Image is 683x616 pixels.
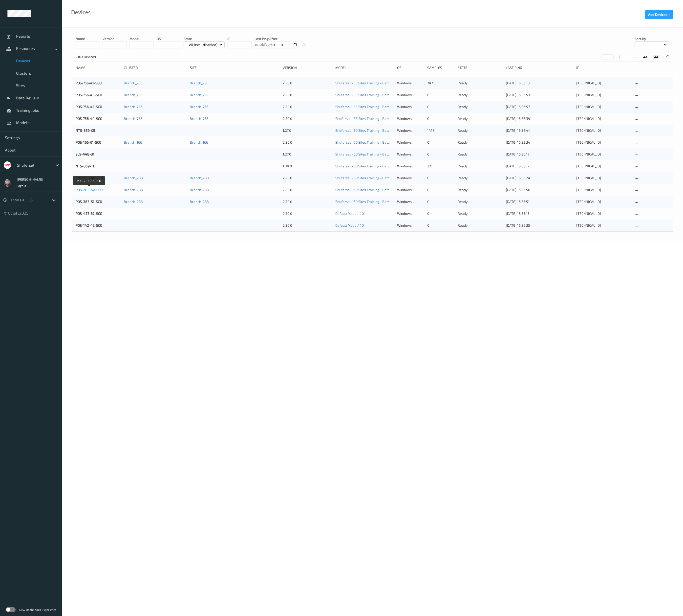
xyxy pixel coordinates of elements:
div: [DATE] 16:36:35 [506,223,573,228]
div: Samples [427,65,454,70]
div: ip [576,65,630,70]
div: 1.27.0 [283,128,332,133]
div: [TECHNICAL_ID] [576,104,630,109]
a: Branch_283 [124,176,143,180]
div: [TECHNICAL_ID] [576,223,630,228]
div: 2.20.0 [283,199,332,204]
a: Shufersal - 33 Sites Training - Batch 63 [DATE] 02:10 [DATE] 02:10 Auto Save [335,116,453,121]
div: [DATE] 16:35:15 [506,211,573,216]
div: 2.20.0 [283,187,332,192]
a: Shufersal - 60 Sites Training - Batch 55 scales + SCO [DATE] 19:30 [DATE] 19:30 Auto Save [335,140,474,144]
p: version [103,36,127,41]
a: NTS-859-05 [76,128,95,132]
a: Branch_756 [124,81,142,85]
p: ready [458,152,502,157]
div: [DATE] 16:36:39 [506,116,573,121]
p: windows [397,81,424,86]
p: ready [458,211,502,216]
div: OS [397,65,424,70]
p: ready [458,199,502,204]
a: Branch_756 [190,116,208,121]
a: Shufersal - 33 Sites Training - Batch 63 [DATE] 02:10 [DATE] 02:10 Auto Save [335,105,453,109]
p: model [129,36,154,41]
a: POS-756-44-SCO [76,116,102,121]
div: [DATE] 16:36:53 [506,92,573,97]
p: ready [458,104,502,109]
div: [DATE] 16:36:24 [506,176,573,180]
div: [DATE] 16:36:17 [506,152,573,157]
p: OS [157,36,181,41]
div: State [458,65,502,70]
a: Branch_283 [124,199,143,204]
div: 2.20.0 [283,116,332,121]
p: Name [76,36,100,41]
p: windows [397,199,424,204]
a: SLS-448-31 [76,152,94,156]
div: [DATE] 16:35:51 [506,199,573,204]
div: Site [190,65,279,70]
a: Branch_283 [190,188,209,192]
a: Shufersal - 60 Sites Training - Batch 55 scales + SCO [DATE] 19:30 [DATE] 19:30 Auto Save [335,176,474,180]
p: ready [458,116,502,121]
div: [TECHNICAL_ID] [576,199,630,204]
div: 2.20.0 [283,92,332,97]
div: [TECHNICAL_ID] [576,81,630,86]
a: POS-142-42-SCO [76,223,102,227]
a: Branch_283 [124,188,143,192]
div: version [283,65,332,70]
div: 2.20.0 [283,223,332,228]
div: 0 [427,140,454,145]
a: Shufersal - 60 Sites Training - Batch 55 scales + SCO [DATE] 19:30 [DATE] 19:30 Auto Save [335,188,474,192]
div: Devices [71,10,91,15]
div: 2.20.0 [283,104,332,109]
a: Branch_756 [190,81,208,85]
p: windows [397,104,424,109]
p: windows [397,116,424,121]
div: [DATE] 16:36:18 [506,81,573,86]
div: [TECHNICAL_ID] [576,116,630,121]
div: [DATE] 16:36:44 [506,128,573,133]
p: windows [397,176,424,180]
div: 0 [427,199,454,204]
p: All (excl. disabled) [187,42,219,47]
div: 2.20.0 [283,81,332,86]
a: Shufersal - 50 Sites Training - Batch 51 [DATE] 05:00 [DATE] 05:00 Auto Save [335,128,454,132]
p: windows [397,128,424,133]
button: ... [632,55,638,59]
div: [TECHNICAL_ID] [576,140,630,145]
div: 0 [427,104,454,109]
a: POS-166-61-SCO [76,140,101,144]
a: Default Model 1.10 [335,211,364,216]
a: Shufersal - 33 Sites Training - Batch 63 [DATE] 02:10 [DATE] 02:10 Auto Save [335,81,453,85]
div: Name [76,65,120,70]
a: NTS-859-11 [76,164,94,168]
a: Branch_756 [124,93,142,97]
p: ready [458,187,502,192]
div: Last Ping [506,65,573,70]
p: State [184,36,225,41]
a: Shufersal - 50 Sites Training - Batch 53 [DATE] 05:30 [DATE] 05:30 Auto Save [335,164,454,168]
div: 0 [427,223,454,228]
p: ready [458,128,502,133]
a: POS-756-41-SCO [76,81,102,85]
div: 747 [427,81,454,86]
p: windows [397,152,424,157]
a: Branch_756 [124,116,142,121]
div: Model [335,65,393,70]
button: 1 [622,55,627,59]
a: POS-283-46-SCO [76,176,103,180]
div: [DATE] 16:36:57 [506,104,573,109]
div: 0 [427,92,454,97]
a: POS-756-43-SCO [76,93,102,97]
div: 0 [427,116,454,121]
div: 0 [427,187,454,192]
div: [DATE] 16:35:34 [506,140,573,145]
div: [TECHNICAL_ID] [576,176,630,180]
div: 0 [427,211,454,216]
a: Branch_756 [190,93,208,97]
p: ready [458,140,502,145]
div: 37 [427,164,454,169]
a: POS-283-51-SCO [76,199,102,204]
p: ready [458,223,502,228]
a: Branch_166 [190,140,208,144]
